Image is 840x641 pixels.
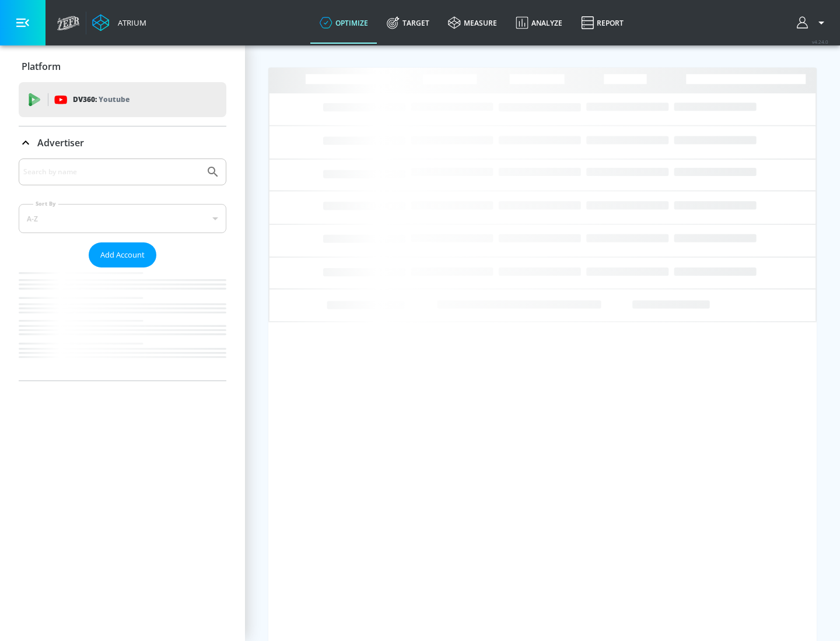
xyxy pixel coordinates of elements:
input: Search by name [23,164,200,179]
p: DV360: [73,93,129,106]
div: Advertiser [19,159,226,381]
button: Add Account [89,242,156,267]
p: Platform [22,60,61,73]
div: Advertiser [19,126,226,159]
a: Atrium [92,14,146,31]
label: Sort By [33,200,58,207]
a: optimize [310,2,377,44]
p: Youtube [99,93,129,105]
div: Platform [19,50,226,83]
div: DV360: Youtube [19,82,226,117]
a: Analyze [506,2,572,44]
a: Report [572,2,633,44]
span: v 4.24.0 [812,38,828,45]
span: Add Account [100,248,145,262]
nav: list of Advertiser [19,267,226,381]
p: Advertiser [37,136,84,149]
div: A-Z [19,204,226,233]
div: Atrium [113,17,146,28]
a: Target [377,2,439,44]
a: measure [439,2,506,44]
